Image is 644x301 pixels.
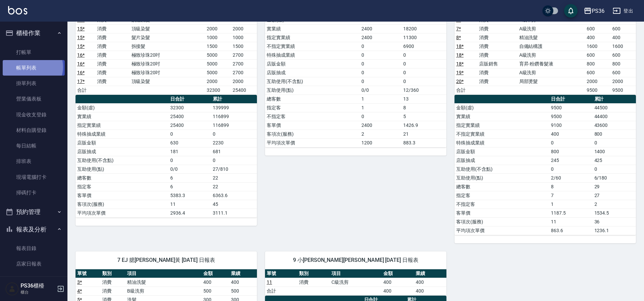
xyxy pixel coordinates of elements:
td: 500 [202,286,229,295]
td: 3111.1 [211,209,257,217]
td: 2000 [205,24,231,33]
td: 1500 [231,42,257,51]
td: 1000 [205,33,231,42]
table: a dense table [76,95,257,218]
td: 總客數 [76,173,169,182]
td: 消費 [100,278,125,286]
td: 精油洗髮 [518,33,585,42]
td: 681 [211,147,257,156]
td: 消費 [95,59,130,68]
td: 消費 [95,77,130,86]
td: 800 [611,59,636,68]
td: 0 [402,68,446,77]
td: 883.3 [402,138,446,147]
td: 400 [414,278,446,286]
td: 互助使用(點) [76,165,169,173]
td: 500 [229,286,257,295]
td: 1200 [360,138,402,147]
th: 日合計 [169,95,211,104]
td: 店販金額 [76,138,169,147]
button: 登出 [610,5,636,17]
a: 帳單列表 [3,60,65,76]
td: 800 [593,130,636,138]
td: 0 [211,156,257,165]
h5: PS36櫃檯 [21,282,55,289]
td: 400 [549,130,592,138]
td: 指定實業績 [265,33,360,42]
a: 材料自購登錄 [3,122,65,138]
td: 11 [169,200,211,209]
td: 22 [211,182,257,191]
td: 1600 [611,42,636,51]
td: 5000 [205,68,231,77]
img: Person [5,282,19,296]
button: PS36 [581,4,607,18]
td: 9500 [611,86,636,94]
a: 每日結帳 [3,138,65,154]
td: 7 [549,191,592,200]
td: 1400 [593,147,636,156]
td: 9500 [549,112,592,121]
td: 2700 [231,51,257,59]
th: 項目 [125,269,202,278]
td: 平均項次單價 [455,226,549,235]
button: 櫃檯作業 [3,24,65,42]
th: 日合計 [549,95,592,104]
td: 平均項次單價 [265,138,360,147]
td: 400 [414,286,446,295]
td: 消費 [477,24,517,33]
td: 5000 [205,51,231,59]
td: 特殊抽成業績 [76,130,169,138]
td: 指定客 [76,182,169,191]
td: 600 [585,68,610,77]
td: 0 [360,59,402,68]
td: 400 [229,278,257,286]
td: 9500 [549,103,592,112]
button: 預約管理 [3,203,65,221]
td: A級洗剪 [518,68,585,77]
th: 單號 [76,269,100,278]
td: 0 [549,138,592,147]
td: 極致珍珠20吋 [130,68,205,77]
td: 2000 [611,77,636,86]
td: 自備結構護 [518,42,585,51]
td: 互助使用(點) [455,173,549,182]
td: 1600 [585,42,610,51]
a: 店家日報表 [3,256,65,272]
td: 客單價 [265,121,360,130]
td: 1187.5 [549,209,592,217]
td: C級洗剪 [330,278,382,286]
td: 0 [211,130,257,138]
td: 客項次(服務) [265,130,360,138]
td: 消費 [95,24,130,33]
td: 5 [402,112,446,121]
td: 互助使用(不含點) [455,165,549,173]
td: 25400 [231,86,257,94]
a: 排班表 [3,154,65,169]
td: 245 [549,156,592,165]
div: PS36 [592,7,605,15]
td: 11 [549,217,592,226]
td: 互助使用(點) [265,86,360,94]
td: 9500 [585,86,610,94]
td: 400 [585,33,610,42]
td: 消費 [477,33,517,42]
a: 打帳單 [3,45,65,60]
td: 合計 [265,286,297,295]
td: 1534.5 [593,209,636,217]
td: 極致珍珠20吋 [130,59,205,68]
a: 掛單列表 [3,76,65,91]
td: 指定客 [265,103,360,112]
td: 育昇-粉鑽養髮液 [518,59,585,68]
td: 1 [360,103,402,112]
button: 報表及分析 [3,221,65,238]
p: 櫃台 [21,289,55,295]
td: 2000 [585,77,610,86]
td: 互助使用(不含點) [76,156,169,165]
td: 2/60 [549,173,592,182]
td: 0 [360,112,402,121]
td: 不指定實業績 [265,42,360,51]
td: 消費 [477,77,517,86]
td: 0 [360,77,402,86]
td: 600 [611,51,636,59]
